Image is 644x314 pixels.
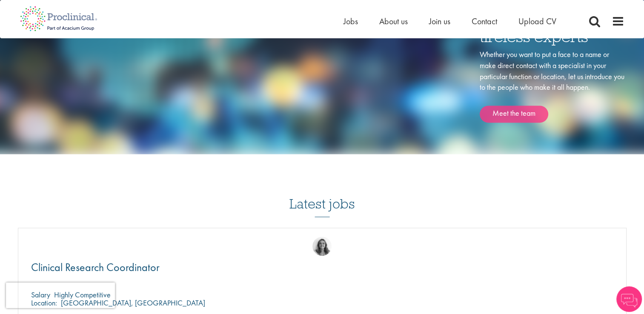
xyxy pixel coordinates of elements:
div: Whether you want to put a face to a name or make direct contact with a specialist in your particu... [480,49,624,123]
a: Meet the team [480,106,548,123]
a: About us [379,16,408,27]
iframe: reCAPTCHA [6,283,115,308]
a: Jobs [343,16,358,27]
img: Chatbot [616,286,642,312]
span: Clinical Research Coordinator [31,260,160,274]
a: Clinical Research Coordinator [31,262,613,273]
h3: Latest jobs [289,175,355,217]
h3: Our global team of tireless experts [480,12,624,45]
a: Join us [429,16,450,27]
a: Upload CV [518,16,556,27]
a: Contact [472,16,497,27]
p: [GEOGRAPHIC_DATA], [GEOGRAPHIC_DATA] [61,298,205,308]
img: Jackie Cerchio [312,237,332,256]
